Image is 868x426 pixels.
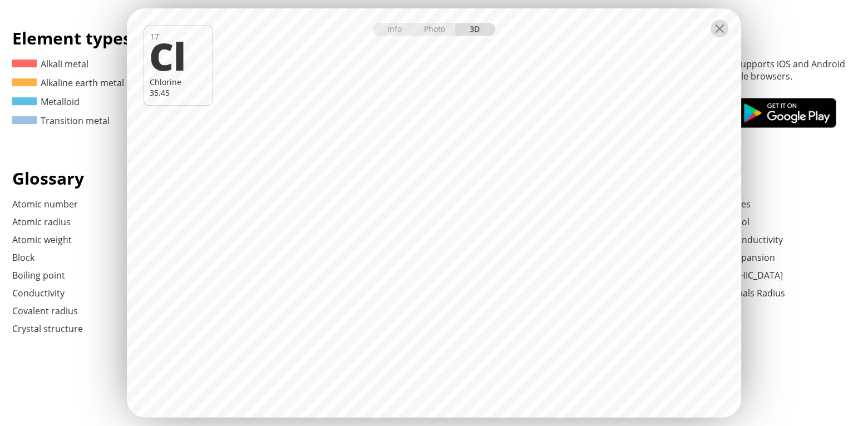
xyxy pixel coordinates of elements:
[12,305,78,317] a: Covalent radius
[633,58,856,82] p: Talbica 3: Periodic Table supports iOS and Android and accessible from mobile browsers.
[12,323,83,335] a: Crystal structure
[694,234,783,246] a: Thermal conductivity
[633,27,856,49] h1: Mobile apps
[149,37,205,75] div: Cl
[416,23,456,36] div: Photo
[373,23,416,36] div: Info
[12,287,65,299] a: Conductivity
[12,269,65,281] a: Boiling point
[12,167,856,190] h1: Glossary
[12,58,88,70] a: Alkali metal
[12,251,34,264] a: Block
[12,96,80,108] a: Metalloid
[150,87,207,98] div: 35.45
[12,198,78,210] a: Atomic number
[12,216,71,228] a: Atomic radius
[12,27,369,49] h1: Element types
[150,77,207,87] div: Chlorine
[12,234,72,246] a: Atomic weight
[12,115,110,127] a: Transition metal
[12,77,124,89] a: Alkaline earth metal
